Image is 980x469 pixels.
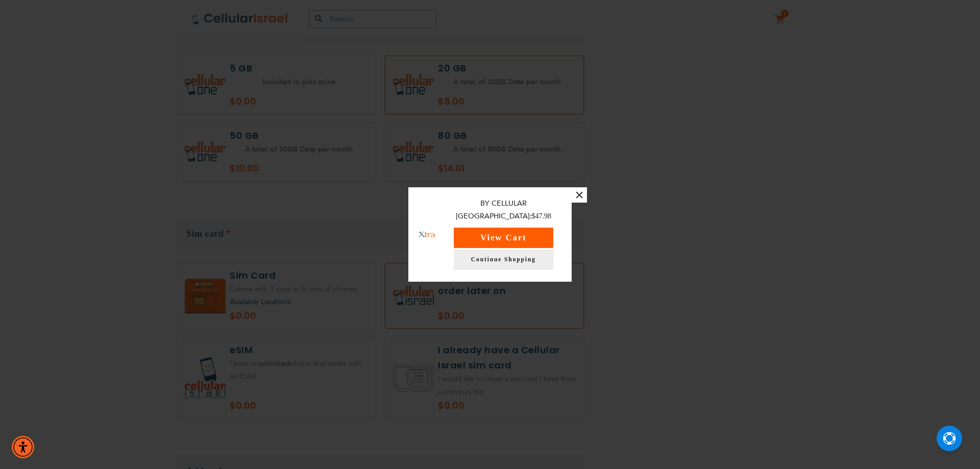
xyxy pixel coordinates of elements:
[446,198,562,223] p: By Cellular [GEOGRAPHIC_DATA]:
[12,436,34,458] div: Accessibility Menu
[454,250,553,270] a: Continue Shopping
[454,228,553,248] button: View Cart
[572,187,587,203] button: ×
[532,212,552,220] span: $47.98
